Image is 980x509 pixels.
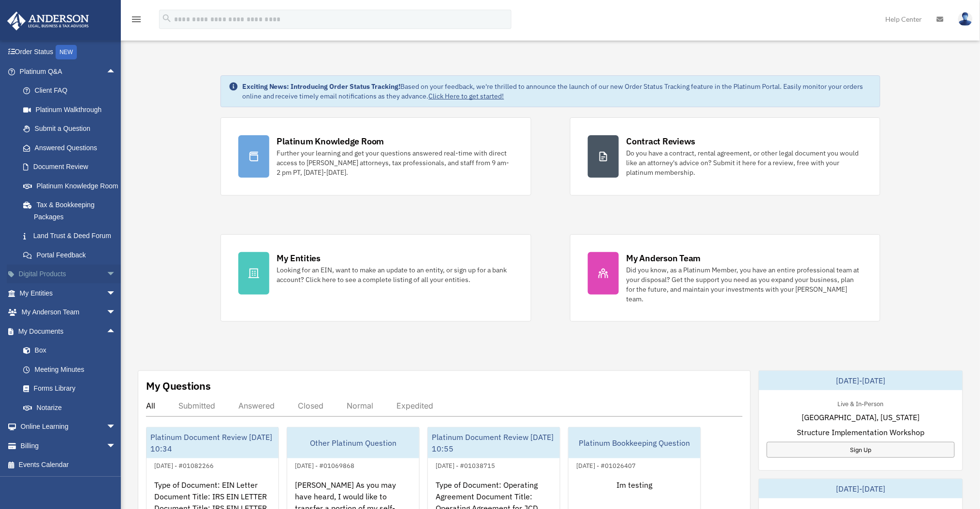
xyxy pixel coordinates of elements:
[287,460,362,470] div: [DATE] - #01069868
[106,417,126,437] span: arrow_drop_down
[7,42,131,62] a: Order StatusNEW
[7,455,131,475] a: Events Calendar
[242,82,873,101] div: Based on your feedback, we're thrilled to announce the launch of our new Order Status Tracking fe...
[106,322,126,341] span: arrow_drop_up
[570,117,881,196] a: Contract Reviews Do you have a contract, rental agreement, or other legal document you would like...
[627,265,863,304] div: Did you know, as a Platinum Member, you have an entire professional team at your disposal? Get th...
[958,12,973,26] img: User Pic
[178,401,215,410] div: Submitted
[277,148,513,177] div: Further your learning and get your questions answered real-time with direct access to [PERSON_NAM...
[146,460,221,470] div: [DATE] - #01082266
[14,379,131,398] a: Forms Library
[106,283,126,303] span: arrow_drop_down
[830,398,892,408] div: Live & In-Person
[14,157,131,177] a: Document Review
[802,411,920,423] span: [GEOGRAPHIC_DATA], [US_STATE]
[14,138,131,157] a: Answered Questions
[627,148,863,177] div: Do you have a contract, rental agreement, or other legal document you would like an attorney's ad...
[14,360,131,379] a: Meeting Minutes
[569,427,701,458] div: Platinum Bookkeeping Question
[242,82,401,91] strong: Exciting News: Introducing Order Status Tracking!
[131,14,142,25] i: menu
[14,176,131,196] a: Platinum Knowledge Room
[106,436,126,456] span: arrow_drop_down
[347,401,373,410] div: Normal
[14,245,131,265] a: Portal Feedback
[106,265,126,284] span: arrow_drop_down
[396,401,433,410] div: Expedited
[7,322,131,341] a: My Documentsarrow_drop_up
[627,252,701,264] div: My Anderson Team
[14,226,131,246] a: Land Trust & Deed Forum
[7,436,131,455] a: Billingarrow_drop_down
[759,479,963,498] div: [DATE]-[DATE]
[7,283,131,303] a: My Entitiesarrow_drop_down
[220,117,531,196] a: Platinum Knowledge Room Further your learning and get your questions answered real-time with dire...
[627,135,696,147] div: Contract Reviews
[428,460,503,470] div: [DATE] - #01038715
[146,379,211,393] div: My Questions
[767,442,955,458] a: Sign Up
[277,265,513,284] div: Looking for an EIN, want to make an update to an entity, or sign up for a bank account? Click her...
[56,45,77,59] div: NEW
[7,417,131,437] a: Online Learningarrow_drop_down
[106,62,126,82] span: arrow_drop_up
[220,234,531,322] a: My Entities Looking for an EIN, want to make an update to an entity, or sign up for a bank accoun...
[146,427,278,458] div: Platinum Document Review [DATE] 10:34
[14,100,131,119] a: Platinum Walkthrough
[7,303,131,322] a: My Anderson Teamarrow_drop_down
[277,252,321,264] div: My Entities
[7,265,131,284] a: Digital Productsarrow_drop_down
[569,460,644,470] div: [DATE] - #01026407
[298,401,323,410] div: Closed
[14,119,131,139] a: Submit a Question
[14,196,131,226] a: Tax & Bookkeeping Packages
[797,426,925,438] span: Structure Implementation Workshop
[14,341,131,360] a: Box
[287,427,419,458] div: Other Platinum Question
[7,62,131,81] a: Platinum Q&Aarrow_drop_up
[106,303,126,323] span: arrow_drop_down
[429,92,504,100] a: Click Here to get started!
[146,401,155,410] div: All
[161,13,172,24] i: search
[4,12,92,30] img: Anderson Advisors Platinum Portal
[238,401,275,410] div: Answered
[14,398,131,417] a: Notarize
[14,81,131,100] a: Client FAQ
[131,17,142,25] a: menu
[759,371,963,390] div: [DATE]-[DATE]
[277,135,384,147] div: Platinum Knowledge Room
[570,234,881,322] a: My Anderson Team Did you know, as a Platinum Member, you have an entire professional team at your...
[428,427,560,458] div: Platinum Document Review [DATE] 10:55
